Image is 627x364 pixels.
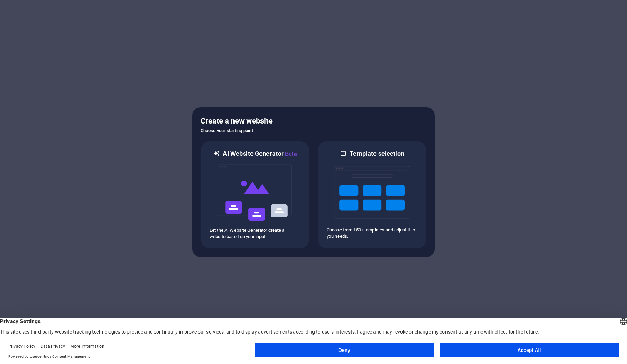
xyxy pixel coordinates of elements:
img: ai [217,158,293,227]
p: Choose from 150+ templates and adjust it to you needs. [327,227,417,239]
p: Let the AI Website Generator create a website based on your input. [210,227,300,240]
h6: AI Website Generator [223,149,297,158]
h6: Template selection [350,149,404,158]
span: Beta [284,151,297,157]
h6: Choose your starting point [201,127,426,135]
div: AI Website GeneratorBetaaiLet the AI Website Generator create a website based on your input. [201,140,309,249]
h5: Create a new website [201,116,426,127]
div: Template selectionChoose from 150+ templates and adjust it to you needs. [318,140,426,249]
